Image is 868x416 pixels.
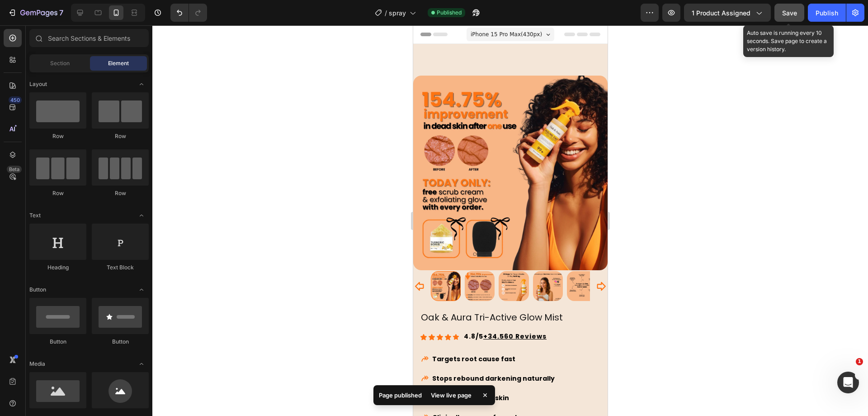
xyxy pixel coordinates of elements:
input: Search Sections & Elements [29,29,149,47]
span: 1 [856,358,863,365]
button: 1 product assigned [684,4,771,22]
button: 7 [4,4,67,22]
div: Button [29,338,86,346]
span: Toggle open [134,282,149,297]
span: Button [29,286,46,294]
button: Save [774,4,804,22]
span: 1 product assigned [692,8,750,18]
div: Publish [816,8,838,18]
iframe: Design area [413,25,608,416]
div: Heading [29,263,86,272]
div: View live page [425,389,477,402]
strong: Clinically proven formula [19,387,108,397]
div: Row [92,189,149,197]
span: Section [50,59,70,67]
span: / [385,8,387,18]
span: Layout [29,80,47,88]
span: spray [389,8,406,18]
span: Media [29,360,45,368]
span: Toggle open [134,357,149,371]
span: Text [29,211,41,220]
div: Beta [7,166,22,173]
span: Published [437,9,462,17]
span: Toggle open [134,208,149,223]
div: Row [29,189,86,197]
div: Button [92,338,149,346]
span: Save [782,9,797,17]
div: Row [92,132,149,140]
span: Element [108,59,129,67]
button: Publish [808,4,846,22]
div: Row [29,132,86,140]
p: 7 [59,7,63,18]
span: Toggle open [134,77,149,91]
div: Text Block [92,263,149,272]
iframe: Intercom live chat [837,372,859,393]
div: Undo/Redo [170,4,207,22]
p: Page published [379,391,422,400]
div: 450 [9,96,22,104]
